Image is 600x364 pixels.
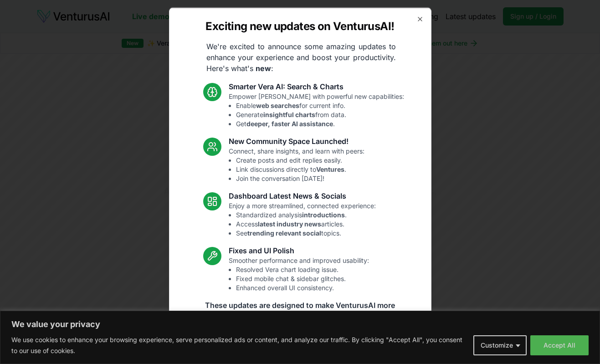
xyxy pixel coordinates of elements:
[229,190,376,201] h3: Dashboard Latest News & Socials
[256,63,271,72] strong: new
[236,174,364,183] li: Join the conversation [DATE]!
[229,81,404,92] h3: Smarter Vera AI: Search & Charts
[236,164,364,174] li: Link discussions directly to .
[236,119,404,128] li: Get .
[236,110,404,119] li: Generate from data.
[198,299,402,332] p: These updates are designed to make VenturusAI more powerful, intuitive, and user-friendly. Let us...
[232,343,369,361] a: Read the full announcement on our blog!
[229,256,369,292] p: Smoother performance and improved usability:
[246,119,333,127] strong: deeper, faster AI assistance
[229,146,364,183] p: Connect, share insights, and learn with peers:
[229,92,404,128] p: Empower [PERSON_NAME] with powerful new capabilities:
[205,19,394,33] h2: Exciting new updates on VenturusAI!
[247,229,321,236] strong: trending relevant social
[236,283,369,292] li: Enhanced overall UI consistency.
[236,219,376,228] li: Access articles.
[236,228,376,237] li: See topics.
[236,210,376,219] li: Standardized analysis .
[236,101,404,110] li: Enable for current info.
[258,220,321,227] strong: latest industry news
[199,41,403,73] p: We're excited to announce some amazing updates to enhance your experience and boost your producti...
[229,135,364,146] h3: New Community Space Launched!
[256,101,299,109] strong: web searches
[236,265,369,274] li: Resolved Vera chart loading issue.
[236,155,364,164] li: Create posts and edit replies easily.
[236,274,369,283] li: Fixed mobile chat & sidebar glitches.
[302,210,345,218] strong: introductions
[263,110,315,118] strong: insightful charts
[229,245,369,256] h3: Fixes and UI Polish
[316,165,344,173] strong: Ventures
[229,201,376,237] p: Enjoy a more streamlined, connected experience:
